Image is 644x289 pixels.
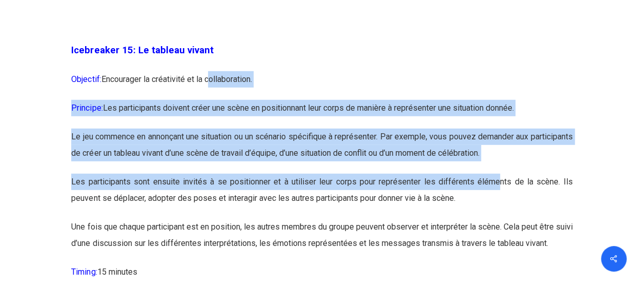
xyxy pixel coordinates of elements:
[71,219,572,264] p: Une fois que chaque participant est en position, les autres membres du groupe peuvent observer et...
[71,267,97,277] span: Timing:
[71,45,213,56] span: Icebreaker 15: Le tableau vivant
[71,71,572,100] p: Encourager la créativité et la collaboration.
[71,100,572,129] p: Les participants doivent créer une scène en positionnant leur corps de manière à représenter une ...
[71,129,572,174] p: Le jeu commence en annonçant une situation ou un scénario spécifique à représenter. Par exemple, ...
[71,74,101,84] span: Objectif:
[71,174,572,219] p: Les participants sont ensuite invités à se positionner et à utiliser leur corps pour représenter ...
[71,103,102,113] span: Principe:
